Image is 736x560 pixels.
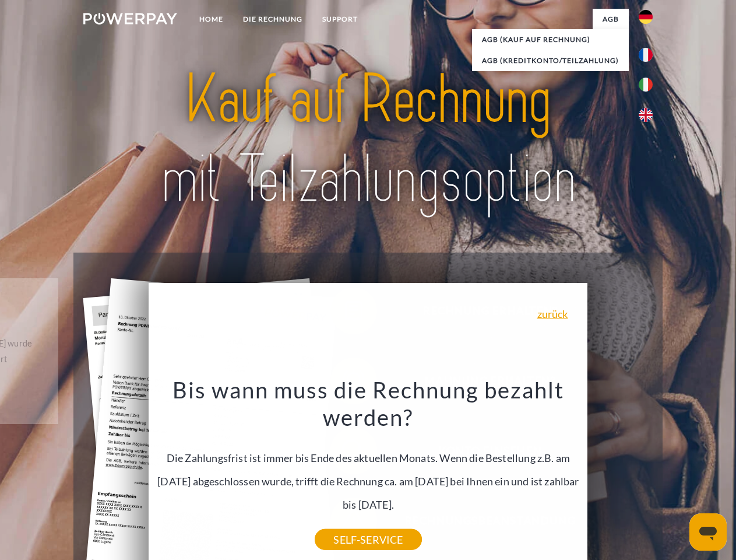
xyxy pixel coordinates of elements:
[472,50,629,71] a: AGB (Kreditkonto/Teilzahlung)
[639,108,653,122] img: en
[156,376,581,540] div: Die Zahlungsfrist ist immer bis Ende des aktuellen Monats. Wenn die Bestellung z.B. am [DATE] abg...
[472,29,629,50] a: AGB (Kauf auf Rechnung)
[639,78,653,92] img: it
[111,56,625,223] img: title-powerpay_de.svg
[156,376,581,432] h3: Bis wann muss die Rechnung bezahlt werden?
[315,529,421,550] a: SELF-SERVICE
[689,513,727,551] iframe: Schaltfläche zum Öffnen des Messaging-Fensters
[639,10,653,24] img: de
[83,13,177,24] img: logo-powerpay-white.svg
[537,309,568,319] a: zurück
[189,9,233,30] a: Home
[639,48,653,62] img: fr
[593,9,629,30] a: agb
[233,9,312,30] a: DIE RECHNUNG
[312,9,368,30] a: SUPPORT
